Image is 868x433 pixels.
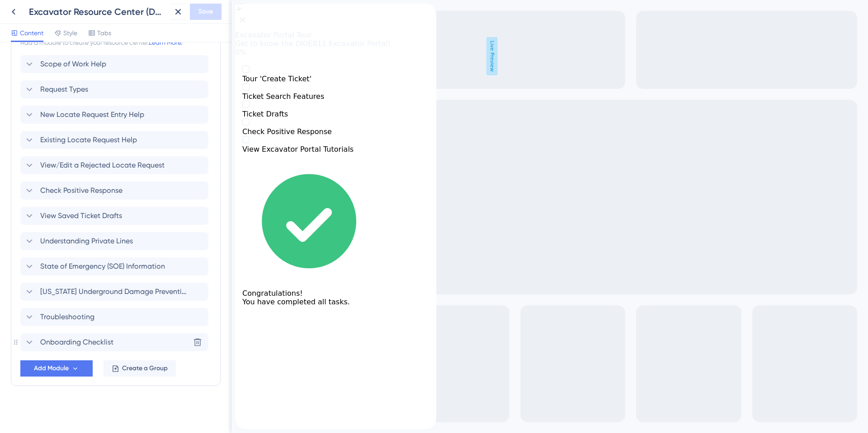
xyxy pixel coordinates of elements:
span: Style [63,28,77,38]
span: Troubleshooting [40,312,94,322]
div: View Saved Ticket Drafts [20,207,211,225]
div: Ticket Drafts [7,106,194,115]
div: Checklist Container [7,62,194,303]
div: Tour 'Create Ticket' is incomplete. [7,62,194,79]
span: View/Edit a Rejected Locate Request [40,160,165,171]
span: Check Positive Response [40,185,123,196]
div: Ticket Search Features is incomplete. [7,79,194,97]
span: Scope of Work Help [40,59,106,70]
span: Content [20,28,43,38]
button: Create a Group [104,360,176,377]
div: View Excavator Portal Tutorials [7,141,194,150]
span: New Locate Request Entry Help [40,109,144,120]
div: [US_STATE] Underground Damage Prevention Act [20,283,211,301]
span: State of Emergency (SOE) Information [40,261,165,272]
span: Excavator Resources [16,2,87,13]
div: Ticket Search Features [7,88,194,97]
span: Understanding Private Lines [40,236,133,247]
span: Existing Locate Request Help [40,135,137,145]
div: Tour 'Create Ticket' [7,71,194,79]
div: Ticket Drafts is incomplete. [7,97,194,115]
div: Excavator Resource Center (Dash) [29,5,166,18]
div: Existing Locate Request Help [20,131,211,149]
div: checklist loading [7,150,194,303]
div: Scope of Work Help [20,55,211,73]
span: Add a module to create your resource center. [20,39,149,46]
span: Tabs [97,28,111,38]
div: View/Edit a Rejected Locate Request [20,156,211,174]
span: Live Preview [255,37,266,75]
button: Save [190,4,222,20]
span: Create a Group [122,363,168,374]
span: Request Types [40,84,88,95]
div: View Excavator Portal Tutorials is incomplete. [7,132,194,150]
div: Understanding Private Lines [20,232,211,250]
span: [US_STATE] Underground Damage Prevention Act [40,286,189,297]
span: Add Module [34,363,69,374]
div: Congratulations! [7,285,194,294]
span: View Saved Ticket Drafts [40,210,122,221]
div: Onboarding Checklist [20,333,211,351]
div: Request Types [20,80,211,98]
div: 3 [93,5,96,12]
span: Save [198,6,213,17]
div: Troubleshooting [20,308,211,326]
div: You have completed all tasks. [7,294,194,303]
a: Learn More. [149,39,182,46]
div: Check Positive Response [20,182,211,200]
button: Add Module [20,360,93,377]
div: State of Emergency (SOE) Information [20,257,211,275]
div: Checklist items [7,62,194,150]
div: Check Positive Response [7,124,194,132]
span: Onboarding Checklist [40,337,113,348]
div: New Locate Request Entry Help [20,106,211,124]
div: Check Positive Response is incomplete. [7,115,194,132]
